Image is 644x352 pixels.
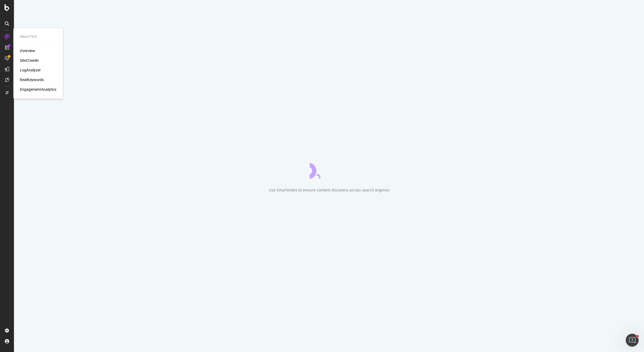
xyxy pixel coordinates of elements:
div: Use SmartIndex to ensure content discovery across search engines [269,187,389,193]
div: animation [310,159,348,179]
a: Overview [20,48,35,53]
a: SiteCrawler [20,58,39,63]
a: RealKeywords [20,77,44,82]
a: LogAnalyzer [20,67,41,73]
div: Analytics [20,35,56,39]
a: EngagementAnalytics [20,87,56,92]
iframe: Intercom live chat [626,334,639,347]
